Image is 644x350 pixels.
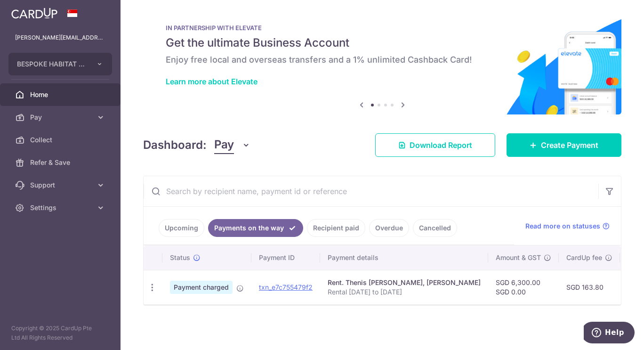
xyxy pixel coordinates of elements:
a: Read more on statuses [525,221,610,231]
iframe: Opens a widget where you can find more information [584,322,635,345]
h5: Get the ultimate Business Account [166,35,599,50]
a: Learn more about Elevate [166,77,258,86]
div: Rent. Thenis [PERSON_NAME], [PERSON_NAME] [328,278,481,287]
span: Payment charged [170,281,233,294]
span: Home [30,90,92,99]
span: Refer & Save [30,158,92,167]
span: Pay [214,136,234,154]
span: Read more on statuses [525,221,600,231]
p: [PERSON_NAME][EMAIL_ADDRESS][DOMAIN_NAME] [15,33,105,42]
span: Status [170,253,190,262]
th: Payment ID [251,245,320,270]
th: Payment details [320,245,488,270]
span: Amount & GST [496,253,541,262]
span: CardUp fee [566,253,602,262]
span: Download Report [410,139,472,151]
p: Rental [DATE] to [DATE] [328,287,481,297]
a: Cancelled [413,219,457,237]
span: BESPOKE HABITAT B43LE PTE. LTD. [17,59,87,69]
img: Renovation banner [143,9,621,114]
td: SGD 6,300.00 SGD 0.00 [488,270,559,304]
span: Pay [30,113,92,122]
a: Overdue [369,219,409,237]
button: Pay [214,136,250,154]
img: CardUp [11,8,57,19]
span: Settings [30,203,92,212]
p: IN PARTNERSHIP WITH ELEVATE [166,24,599,32]
td: SGD 163.80 [559,270,620,304]
input: Search by recipient name, payment id or reference [144,176,598,206]
a: Create Payment [507,133,621,157]
span: Collect [30,135,92,145]
span: Create Payment [541,139,598,151]
h4: Dashboard: [143,137,207,154]
a: Download Report [375,133,495,157]
button: BESPOKE HABITAT B43LE PTE. LTD. [8,53,112,75]
a: Upcoming [159,219,204,237]
a: txn_e7c755479f2 [259,283,313,291]
h6: Enjoy free local and overseas transfers and a 1% unlimited Cashback Card! [166,54,599,65]
a: Recipient paid [307,219,365,237]
a: Payments on the way [208,219,303,237]
span: Support [30,180,92,190]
